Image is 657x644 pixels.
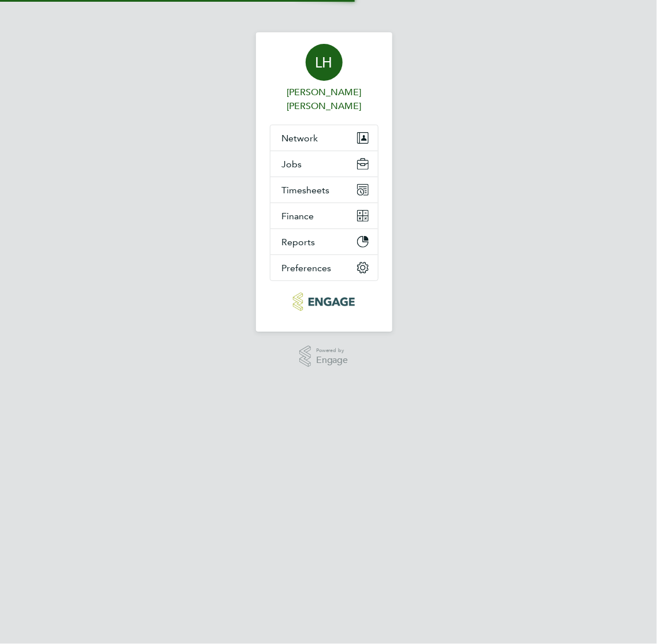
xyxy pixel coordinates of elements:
span: Preferences [282,263,332,274]
span: LH [315,55,333,70]
button: Finance [270,203,378,229]
span: Finance [282,211,314,222]
nav: Main navigation [256,32,392,332]
a: Go to home page [270,293,378,311]
button: Reports [270,229,378,254]
span: Network [282,133,318,144]
span: Engage [316,355,348,365]
a: LH[PERSON_NAME] [PERSON_NAME] [270,44,378,113]
button: Jobs [270,151,378,177]
a: Powered byEngage [299,346,348,368]
button: Timesheets [270,177,378,203]
span: Reports [282,237,315,248]
img: pcrnet-logo-retina.png [293,293,355,311]
span: Jobs [282,159,302,170]
span: Powered by [316,346,348,355]
button: Preferences [270,255,378,280]
span: Lee Hall [270,85,378,113]
button: Network [270,125,378,151]
span: Timesheets [282,185,330,196]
